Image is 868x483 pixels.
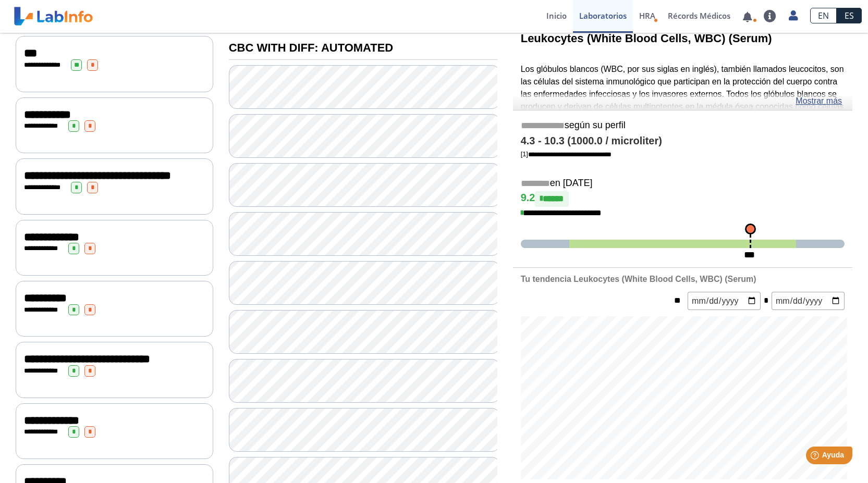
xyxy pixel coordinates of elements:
a: ES [837,8,862,23]
iframe: Help widget launcher [775,442,857,472]
h4: 4.3 - 10.3 (1000.0 / microliter) [521,135,845,147]
a: Mostrar más [796,95,842,107]
a: [1] [521,150,612,158]
h5: según su perfil [521,120,845,132]
b: Leukocytes (White Blood Cells, WBC) (Serum) [521,32,772,45]
b: CBC WITH DIFF: AUTOMATED [229,41,393,54]
input: mm/dd/yyyy [688,292,761,310]
h5: en [DATE] [521,178,845,190]
input: mm/dd/yyyy [772,292,845,310]
span: HRA [639,10,655,21]
b: Tu tendencia Leukocytes (White Blood Cells, WBC) (Serum) [521,275,756,283]
h4: 9.2 [521,191,845,207]
a: EN [810,8,837,23]
p: Los glóbulos blancos (WBC, por sus siglas en inglés), también llamados leucocitos, son las célula... [521,63,845,200]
